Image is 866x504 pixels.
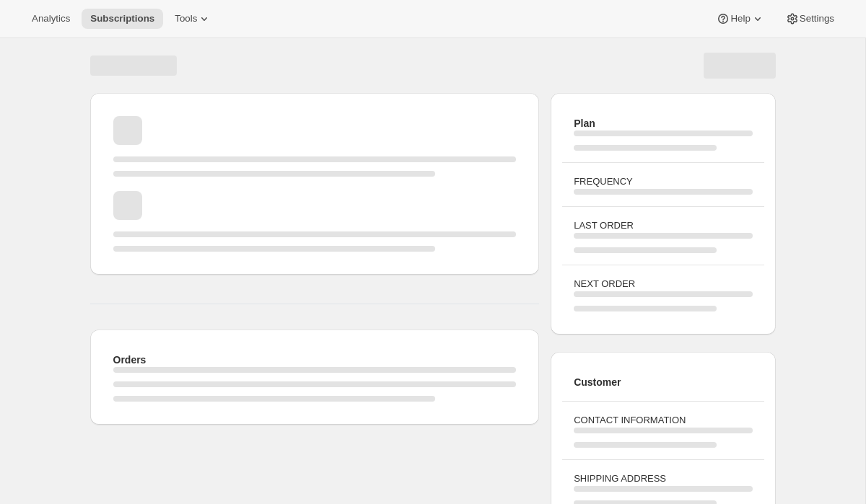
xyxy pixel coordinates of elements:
[574,413,752,428] h3: CONTACT INFORMATION
[113,353,517,367] h2: Orders
[730,13,750,25] span: Help
[574,218,752,233] h3: LAST ORDER
[175,13,197,25] span: Tools
[166,9,220,29] button: Tools
[574,277,752,291] h3: NEXT ORDER
[777,9,843,29] button: Settings
[574,116,752,131] h2: Plan
[574,375,752,389] h2: Customer
[574,174,752,189] h3: FREQUENCY
[574,472,752,486] h3: SHIPPING ADDRESS
[707,9,773,29] button: Help
[800,13,834,25] span: Settings
[90,13,154,25] span: Subscriptions
[82,9,163,29] button: Subscriptions
[23,9,79,29] button: Analytics
[32,13,70,25] span: Analytics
